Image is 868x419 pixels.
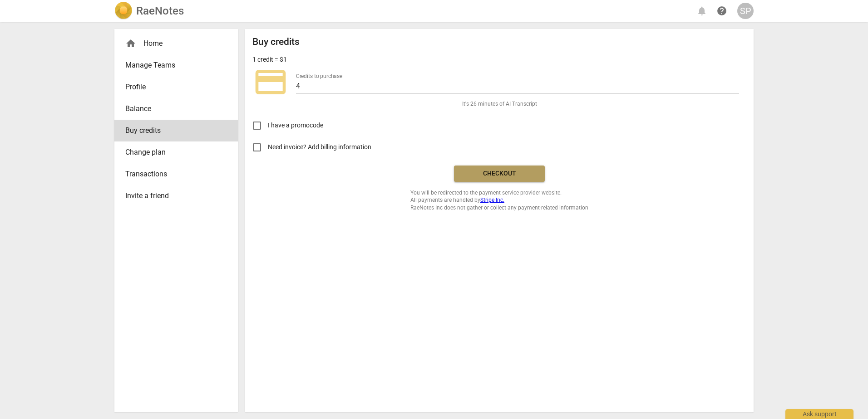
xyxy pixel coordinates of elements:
a: LogoRaeNotes [114,2,184,20]
span: help [716,5,727,16]
a: Balance [114,98,238,120]
div: Home [125,38,220,49]
span: home [125,38,136,49]
a: Buy credits [114,120,238,141]
div: Home [114,33,238,54]
span: You will be redirected to the payment service provider website. All payments are handled by RaeNo... [410,189,588,212]
a: Stripe Inc. [480,197,504,203]
span: Balance [125,103,220,114]
a: Invite a friend [114,185,238,207]
img: Logo [114,2,133,20]
span: It's 26 minutes of AI Transcript [462,100,537,108]
span: Need invoice? Add billing information [268,142,373,152]
span: Change plan [125,147,220,158]
div: Ask support [785,409,853,419]
span: credit_card [252,64,289,100]
span: Buy credits [125,125,220,136]
a: Profile [114,76,238,98]
span: Invite a friend [125,190,220,201]
h2: Buy credits [252,36,300,48]
label: Credits to purchase [296,73,342,79]
button: Checkout [454,166,545,182]
span: Transactions [125,169,220,180]
span: Profile [125,82,220,93]
a: Help [714,3,730,19]
span: I have a promocode [268,121,323,130]
h2: RaeNotes [136,5,184,17]
button: SP [737,3,754,19]
span: Manage Teams [125,60,220,71]
a: Transactions [114,163,238,185]
a: Change plan [114,141,238,163]
span: Checkout [461,169,538,178]
a: Manage Teams [114,54,238,76]
p: 1 credit = $1 [252,55,287,64]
